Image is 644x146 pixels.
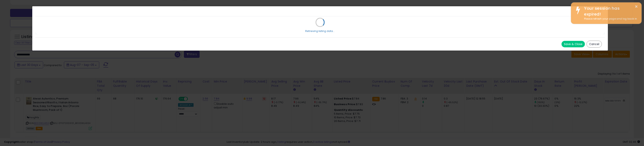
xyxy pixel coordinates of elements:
[305,29,335,33] div: Retrieving listing data...
[587,41,602,48] button: Cancel
[562,41,585,47] button: Save & Close
[581,5,639,17] div: Your session has expired!
[635,4,638,9] button: ×
[581,17,639,21] div: Please refresh your page and log back in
